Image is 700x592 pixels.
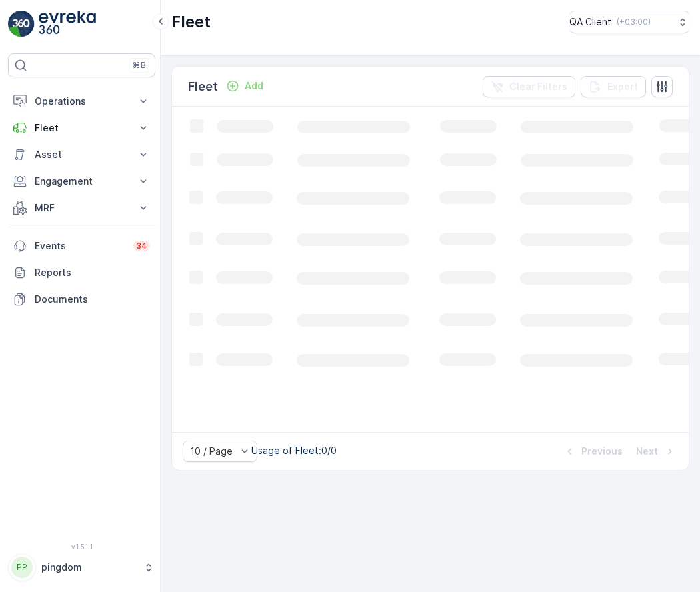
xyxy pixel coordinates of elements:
[245,79,263,93] p: Add
[171,11,211,33] p: Fleet
[8,115,155,141] button: Fleet
[35,293,150,306] p: Documents
[569,11,689,33] button: QA Client(+03:00)
[483,76,575,97] button: Clear Filters
[8,233,155,259] a: Events34
[509,80,567,93] p: Clear Filters
[41,561,137,574] p: pingdom
[8,259,155,286] a: Reports
[561,443,624,459] button: Previous
[8,11,35,37] img: logo
[35,121,129,135] p: Fleet
[8,88,155,115] button: Operations
[35,201,129,215] p: MRF
[35,175,129,188] p: Engagement
[221,78,269,94] button: Add
[636,445,658,458] p: Next
[569,15,611,29] p: QA Client
[11,557,33,578] div: PP
[8,553,155,581] button: PPpingdom
[35,239,125,253] p: Events
[251,444,337,457] p: Usage of Fleet : 0/0
[8,195,155,221] button: MRF
[8,168,155,195] button: Engagement
[136,241,147,251] p: 34
[8,141,155,168] button: Asset
[607,80,638,93] p: Export
[35,148,129,161] p: Asset
[8,286,155,313] a: Documents
[188,77,218,96] p: Fleet
[39,11,96,37] img: logo_light-DOdMpM7g.png
[581,76,646,97] button: Export
[35,95,129,108] p: Operations
[581,445,623,458] p: Previous
[133,60,146,71] p: ⌘B
[8,543,155,551] span: v 1.51.1
[35,266,150,279] p: Reports
[635,443,678,459] button: Next
[617,17,651,27] p: ( +03:00 )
